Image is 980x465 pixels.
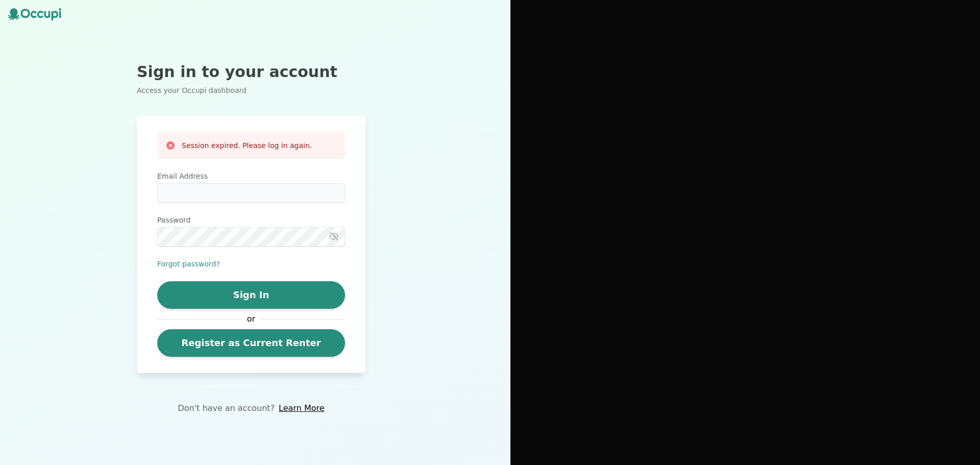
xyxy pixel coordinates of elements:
a: Register as Current Renter [157,329,345,357]
label: Email Address [157,171,345,181]
p: Access your Occupi dashboard [137,85,365,95]
h2: Sign in to your account [137,63,365,81]
a: Learn More [279,402,324,414]
button: Forgot password? [157,259,220,269]
label: Password [157,215,345,225]
button: Sign In [157,281,345,309]
h3: Session expired. Please log in again. [182,140,312,151]
p: Don't have an account? [178,402,275,414]
span: or [242,313,260,325]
